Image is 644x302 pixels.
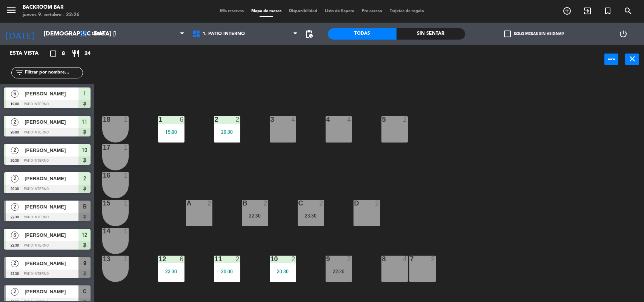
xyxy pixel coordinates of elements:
[504,31,511,37] span: check_box_outline_blank
[49,49,58,58] i: crop_square
[124,228,128,235] div: 1
[25,231,78,239] span: [PERSON_NAME]
[158,129,184,135] div: 19:00
[92,31,105,37] span: Cena
[11,118,18,126] span: 2
[203,31,245,37] span: 1. PATIO INTERNO
[6,5,17,16] i: menu
[103,116,103,123] div: 18
[82,146,87,155] span: 10
[271,256,271,262] div: 10
[82,230,87,239] span: 12
[298,213,324,218] div: 23:30
[347,256,352,262] div: 2
[25,203,78,211] span: [PERSON_NAME]
[347,116,352,123] div: 4
[62,49,65,58] span: 8
[386,9,428,13] span: Tarjetas de regalo
[326,116,327,123] div: 4
[103,144,103,151] div: 17
[271,116,271,123] div: 3
[124,256,128,262] div: 1
[25,146,78,154] span: [PERSON_NAME]
[11,231,18,239] span: 6
[11,260,18,267] span: 2
[82,117,87,126] span: 11
[603,6,612,15] i: turned_in_not
[291,116,296,123] div: 4
[124,200,128,207] div: 1
[23,4,80,11] div: Backroom Bar
[103,256,103,262] div: 13
[214,269,240,274] div: 20:00
[321,9,358,13] span: Lista de Espera
[25,259,78,267] span: [PERSON_NAME]
[583,6,592,15] i: exit_to_app
[326,256,327,262] div: 9
[180,116,184,123] div: 6
[83,259,86,268] span: 9
[124,144,128,151] div: 1
[304,29,314,38] span: pending_actions
[382,116,383,123] div: 5
[504,31,564,37] label: Solo mesas sin asignar
[397,28,465,40] div: Sin sentar
[619,29,628,38] i: power_settings_new
[25,90,78,98] span: [PERSON_NAME]
[285,9,321,13] span: Disponibilidad
[4,49,54,58] div: Esta vista
[25,118,78,126] span: [PERSON_NAME]
[24,69,83,77] input: Filtrar por nombre...
[124,116,128,123] div: 1
[23,11,80,19] div: jueves 9. octubre - 22:26
[235,256,240,262] div: 2
[11,147,18,154] span: 2
[216,9,247,13] span: Mis reservas
[187,200,187,207] div: A
[243,200,243,207] div: B
[71,49,80,58] i: restaurant
[235,116,240,123] div: 2
[83,89,86,98] span: 1
[604,54,618,65] button: power_input
[270,269,296,274] div: 20:30
[291,256,296,262] div: 2
[326,269,352,274] div: 22:30
[319,200,324,207] div: 2
[11,90,18,98] span: 6
[375,200,380,207] div: 2
[83,287,86,296] span: C
[247,9,285,13] span: Mapa de mesas
[628,54,637,63] i: close
[124,172,128,179] div: 1
[403,256,407,262] div: 4
[403,116,407,123] div: 2
[624,6,633,15] i: search
[103,200,103,207] div: 15
[65,29,74,38] i: arrow_drop_down
[6,5,17,18] button: menu
[328,28,397,40] div: Todas
[382,256,383,262] div: 8
[83,174,86,183] span: 2
[25,288,78,296] span: [PERSON_NAME]
[25,175,78,182] span: [PERSON_NAME]
[263,200,268,207] div: 2
[83,202,86,211] span: B
[242,213,268,218] div: 22:30
[11,203,18,211] span: 2
[214,129,240,135] div: 20:30
[180,256,184,262] div: 6
[607,54,616,63] i: power_input
[358,9,386,13] span: Pre-acceso
[431,256,435,262] div: 2
[103,172,103,179] div: 16
[563,6,572,15] i: add_circle_outline
[85,49,91,58] span: 24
